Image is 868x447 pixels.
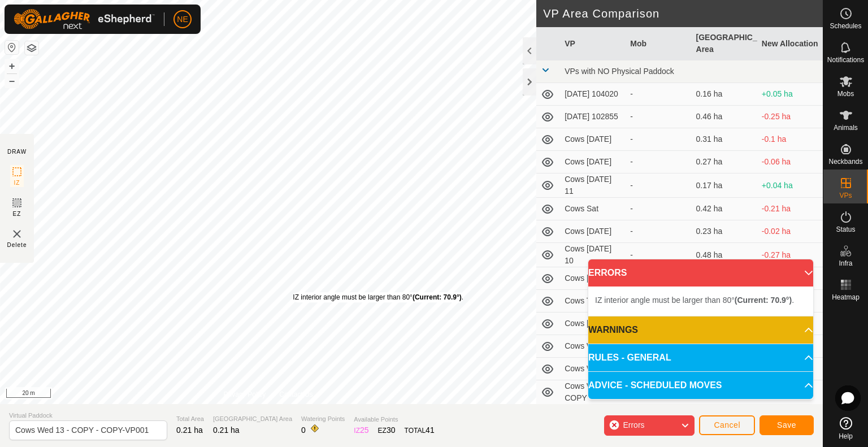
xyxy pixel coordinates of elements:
a: Help [823,413,868,444]
th: Mob [626,27,691,60]
a: Contact Us [279,389,313,400]
span: ADVICE - SCHEDULED MOVES [588,379,722,392]
span: NE [177,14,188,25]
div: - [630,225,687,237]
img: VP [10,227,24,241]
span: Notifications [827,57,864,63]
button: Map Layers [25,41,38,55]
p-accordion-content: ERRORS [588,287,813,316]
span: Neckbands [828,158,862,165]
div: - [630,111,687,123]
span: WARNINGS [588,323,638,337]
button: + [5,59,19,73]
span: Help [839,433,853,440]
th: New Allocation [757,27,823,60]
span: 0.21 ha [176,426,203,435]
td: [DATE] 104020 [560,83,626,106]
span: 30 [387,426,396,435]
td: 0.48 ha [692,243,757,267]
span: IZ interior angle must be larger than 80° . [595,296,794,305]
td: +0.05 ha [757,83,823,106]
span: [GEOGRAPHIC_DATA] Area [213,414,292,424]
span: 0 [301,426,306,435]
span: Save [777,420,796,429]
div: - [630,156,687,168]
span: 0.21 ha [213,426,240,435]
div: - [630,133,687,145]
div: - [630,203,687,215]
h2: VP Area Comparison [543,7,823,20]
span: Virtual Paddock [9,411,167,420]
td: Cows Tues 12 [560,290,626,313]
span: IZ [14,179,20,187]
td: Cows Wed 13 [560,358,626,380]
span: VPs with NO Physical Paddock [565,67,674,76]
div: IZ [354,424,368,436]
td: Cows Wed [560,335,626,358]
span: 41 [426,426,435,435]
td: [DATE] 102855 [560,106,626,128]
a: Privacy Policy [224,389,266,400]
td: 0.31 ha [692,128,757,151]
span: Mobs [837,90,854,97]
td: Cows Wed 13 - COPY [560,380,626,405]
div: TOTAL [405,424,435,436]
span: Watering Points [301,414,345,424]
td: +0.04 ha [757,173,823,198]
td: Cows [DATE] [560,151,626,173]
span: Available Points [354,415,434,424]
div: - [630,249,687,261]
span: RULES - GENERAL [588,351,671,364]
td: Cows [DATE] [560,313,626,335]
td: Cows [DATE] 11 [560,173,626,198]
button: Save [759,415,814,435]
img: Gallagher Logo [14,9,155,29]
span: Cancel [714,420,740,429]
b: (Current: 70.9°) [413,293,462,301]
td: -0.27 ha [757,243,823,267]
td: 0.46 ha [692,106,757,128]
td: 0.23 ha [692,220,757,243]
td: Cows [DATE] [560,128,626,151]
span: Schedules [830,23,861,29]
span: Heatmap [832,294,860,301]
span: Delete [7,241,27,249]
td: -0.21 ha [757,198,823,220]
span: Animals [834,124,858,131]
div: EZ [378,424,396,436]
span: EZ [13,210,21,218]
p-accordion-header: RULES - GENERAL [588,344,813,371]
p-accordion-header: ERRORS [588,259,813,287]
td: Cows [DATE] [560,267,626,290]
td: 0.17 ha [692,173,757,198]
td: -0.1 ha [757,128,823,151]
div: - [630,88,687,100]
td: Cows [DATE] 10 [560,243,626,267]
div: IZ interior angle must be larger than 80° . [293,292,463,302]
button: – [5,74,19,88]
p-accordion-header: ADVICE - SCHEDULED MOVES [588,372,813,399]
div: DRAW [7,147,27,156]
span: 25 [360,426,369,435]
td: 0.27 ha [692,151,757,173]
td: -0.02 ha [757,220,823,243]
span: Errors [623,420,644,429]
span: VPs [839,192,852,199]
span: Infra [839,260,852,267]
td: -0.06 ha [757,151,823,173]
div: - [630,180,687,192]
b: (Current: 70.9°) [735,296,792,305]
th: VP [560,27,626,60]
td: Cows Sat [560,198,626,220]
span: Total Area [176,414,204,424]
button: Cancel [699,415,755,435]
td: 0.42 ha [692,198,757,220]
td: -0.25 ha [757,106,823,128]
p-accordion-header: WARNINGS [588,316,813,344]
th: [GEOGRAPHIC_DATA] Area [692,27,757,60]
span: Status [836,226,855,233]
td: Cows [DATE] [560,220,626,243]
span: ERRORS [588,266,627,280]
td: 0.16 ha [692,83,757,106]
button: Reset Map [5,41,19,54]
